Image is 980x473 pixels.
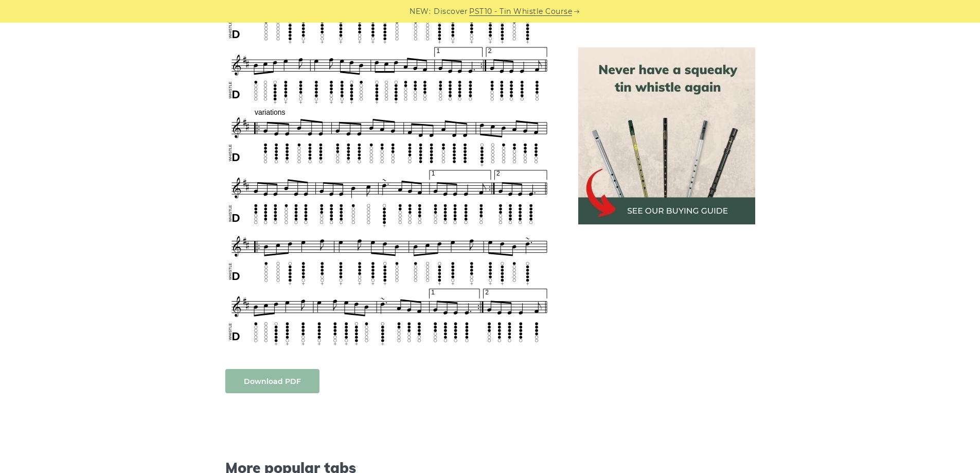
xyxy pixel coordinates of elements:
[409,6,431,17] span: NEW:
[469,6,572,17] a: PST10 - Tin Whistle Course
[434,6,468,17] span: Discover
[578,47,755,224] img: tin whistle buying guide
[225,369,319,393] a: Download PDF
